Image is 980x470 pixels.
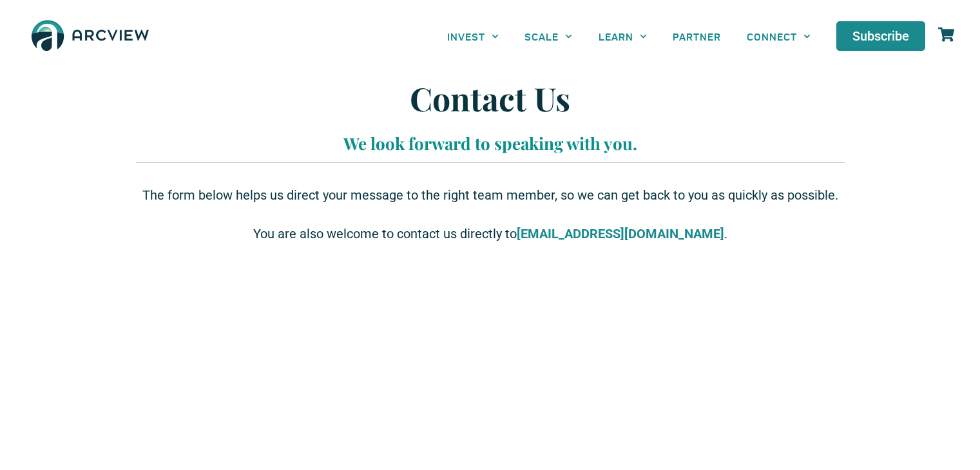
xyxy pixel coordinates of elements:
[512,22,585,51] a: SCALE
[836,21,925,51] a: Subscribe
[660,22,734,51] a: PARTNER
[142,131,838,156] p: We look forward to speaking with you.
[852,30,909,42] span: Subscribe
[517,226,724,241] strong: [EMAIL_ADDRESS][DOMAIN_NAME]
[586,22,660,51] a: LEARN
[434,22,512,51] a: INVEST
[142,187,838,203] span: The form below helps us direct your message to the right team member, so we can get back to you a...
[26,13,155,60] img: The Arcview Group
[434,22,823,51] nav: Menu
[142,224,838,243] p: You are also welcome to contact us directly to .
[517,226,724,243] a: [EMAIL_ADDRESS][DOMAIN_NAME]
[142,79,838,118] h1: Contact Us
[734,22,823,51] a: CONNECT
